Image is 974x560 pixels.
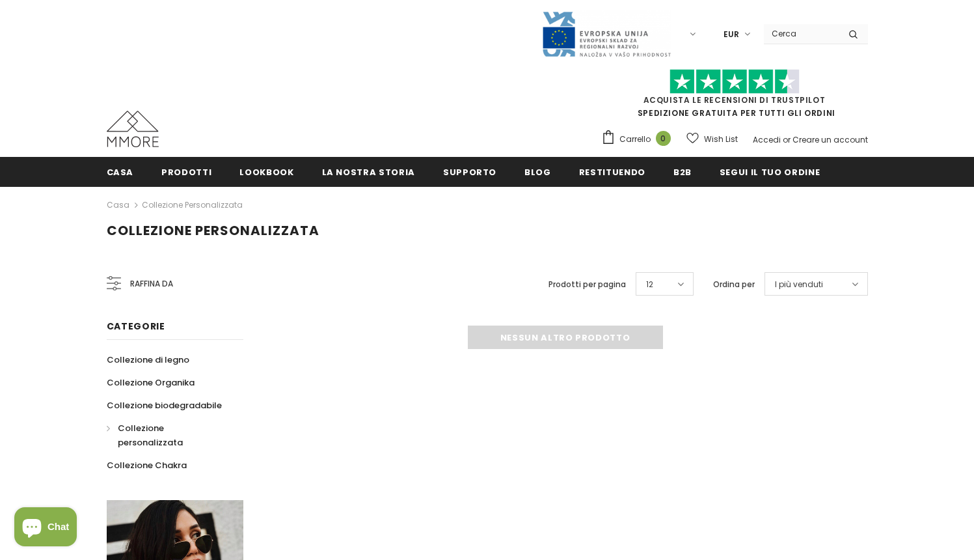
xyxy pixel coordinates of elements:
[713,278,755,291] label: Ordina per
[161,157,211,186] a: Prodotti
[753,134,781,145] a: Accedi
[601,75,868,119] span: SPEDIZIONE GRATUITA PER TUTTI GLI ORDINI
[673,166,692,178] span: B2B
[673,157,692,186] a: B2B
[322,157,415,186] a: La nostra storia
[601,130,677,149] a: Carrello 0
[239,166,293,178] span: Lookbook
[10,507,81,550] inbox-online-store-chat: Shopify online store chat
[107,376,195,389] span: Collezione Organika
[107,394,222,417] a: Collezione biodegradabile
[443,157,496,186] a: supporto
[670,69,800,94] img: Fidati di Pilot Stars
[646,278,653,291] span: 12
[783,134,791,145] span: or
[118,422,183,449] span: Collezione personalizzata
[107,157,134,186] a: Casa
[107,459,187,471] span: Collezione Chakra
[579,166,645,178] span: Restituendo
[720,166,820,178] span: Segui il tuo ordine
[322,166,415,178] span: La nostra storia
[107,111,159,147] img: Casi MMORE
[541,28,671,39] a: Javni Razpis
[239,157,293,186] a: Lookbook
[686,128,738,150] a: Wish List
[107,417,229,454] a: Collezione personalizzata
[107,454,187,477] a: Collezione Chakra
[704,133,738,146] span: Wish List
[524,157,551,186] a: Blog
[524,166,551,178] span: Blog
[656,131,671,146] span: 0
[107,197,129,213] a: Casa
[792,134,868,145] a: Creare un account
[107,399,222,412] span: Collezione biodegradabile
[161,166,211,178] span: Prodotti
[142,199,243,210] a: Collezione personalizzata
[107,320,165,333] span: Categorie
[107,221,319,240] span: Collezione personalizzata
[107,348,189,371] a: Collezione di legno
[541,10,671,58] img: Javni Razpis
[107,354,189,366] span: Collezione di legno
[764,24,839,43] input: Search Site
[619,133,651,146] span: Carrello
[643,94,826,105] a: Acquista le recensioni di TrustPilot
[775,278,823,291] span: I più venduti
[107,371,195,394] a: Collezione Organika
[443,166,496,178] span: supporto
[724,28,739,41] span: EUR
[548,278,626,291] label: Prodotti per pagina
[579,157,645,186] a: Restituendo
[720,157,820,186] a: Segui il tuo ordine
[130,277,173,291] span: Raffina da
[107,166,134,178] span: Casa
